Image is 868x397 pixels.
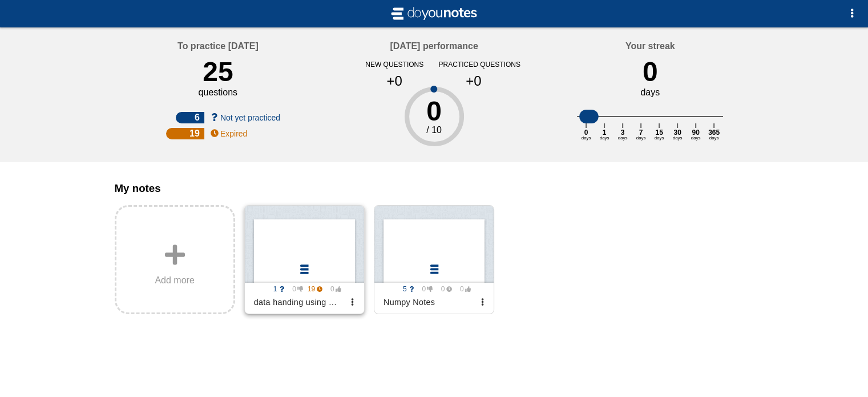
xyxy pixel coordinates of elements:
text: 1 [603,129,607,137]
span: 0 [435,285,452,293]
a: 5 0 0 0 Numpy Notes [374,205,494,314]
div: Numpy Notes [379,293,475,311]
a: 1 0 19 0 data handing using pandas NCERT [244,205,365,314]
div: new questions [360,61,430,69]
div: 19 [166,128,204,139]
span: 0 [324,285,341,293]
span: 0 [416,285,433,293]
div: questions [199,87,238,98]
text: days [582,135,591,141]
span: Not yet practiced [220,113,280,122]
text: days [655,135,664,141]
text: 0 [584,129,588,137]
span: 0 [454,285,471,293]
div: data handing using pandas NCERT [249,293,346,311]
div: +0 [443,73,504,89]
div: days [640,87,660,98]
div: 0 [643,56,658,87]
h4: [DATE] performance [390,41,478,51]
text: days [636,135,646,141]
span: 0 [286,285,304,293]
text: 365 [708,129,720,137]
span: Expired [220,129,247,138]
span: 5 [397,285,414,293]
div: 25 [203,56,233,87]
text: days [691,135,701,141]
span: 1 [267,285,284,293]
h4: Your streak [625,41,675,51]
text: 30 [673,129,681,137]
div: +0 [364,73,425,89]
text: 3 [621,129,625,137]
div: 6 [176,112,204,123]
text: 15 [655,129,663,137]
span: 19 [305,285,322,293]
text: days [673,135,683,141]
text: days [600,135,609,141]
text: days [709,135,719,141]
h4: To practice [DATE] [177,41,259,51]
text: days [618,135,628,141]
h3: My notes [115,182,754,195]
img: svg+xml;base64,CiAgICAgIDxzdmcgdmlld0JveD0iLTIgLTIgMjAgNCIgeG1sbnM9Imh0dHA6Ly93d3cudzMub3JnLzIwMD... [389,5,480,23]
button: Options [841,2,863,25]
text: 7 [639,129,643,137]
span: Add more [155,275,194,286]
div: practiced questions [439,61,509,69]
div: 0 [355,98,513,125]
text: 90 [692,129,700,137]
div: / 10 [355,125,513,135]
